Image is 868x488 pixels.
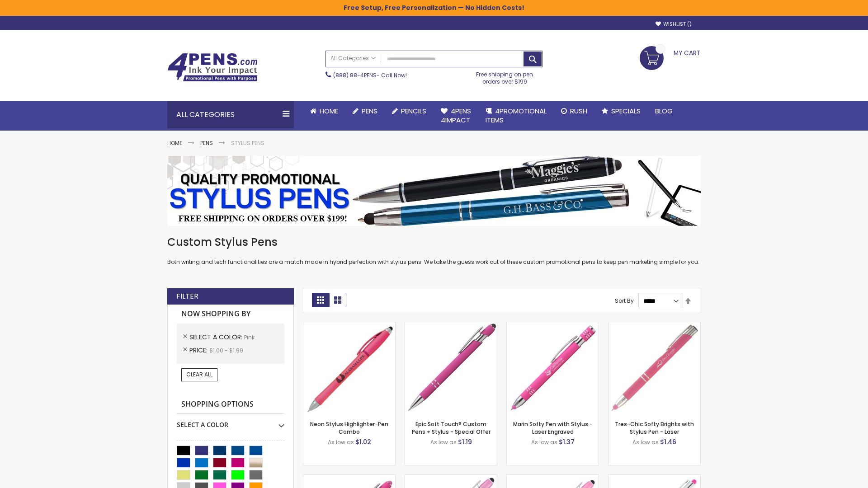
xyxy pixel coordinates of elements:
[656,21,692,28] a: Wishlist
[441,106,471,125] span: 4Pens 4impact
[326,51,380,66] a: All Categories
[167,235,701,266] div: Both writing and tech functionalities are a match made in hybrid perfection with stylus pens. We ...
[507,322,599,329] a: Marin Softy Pen with Stylus - Laser Engraved-Pink
[405,322,497,414] img: 4P-MS8B-Pink
[478,101,554,131] a: 4PROMOTIONALITEMS
[401,106,426,116] span: Pencils
[330,55,376,62] span: All Categories
[244,333,255,341] span: Pink
[333,71,407,79] span: - Call Now!
[167,101,294,128] div: All Categories
[312,293,329,307] strong: Grid
[328,438,354,446] span: As low as
[615,297,634,305] label: Sort By
[632,438,659,446] span: As low as
[559,437,575,446] span: $1.37
[177,305,284,324] strong: Now Shopping by
[615,420,694,435] a: Tres-Chic Softy Brights with Stylus Pen - Laser
[303,474,395,482] a: Ellipse Softy Brights with Stylus Pen - Laser-Pink
[200,139,213,147] a: Pens
[660,437,676,446] span: $1.46
[609,322,700,329] a: Tres-Chic Softy Brights with Stylus Pen - Laser-Pink
[609,474,700,482] a: Tres-Chic Softy with Stylus Top Pen - ColorJet-Pink
[430,438,457,446] span: As low as
[458,437,472,446] span: $1.19
[303,322,395,329] a: Neon Stylus Highlighter-Pen Combo-Pink
[189,346,209,355] span: Price
[355,437,371,446] span: $1.02
[176,291,198,301] strong: Filter
[177,395,284,414] strong: Shopping Options
[231,139,264,147] strong: Stylus Pens
[486,106,547,125] span: 4PROMOTIONAL ITEMS
[385,101,434,121] a: Pencils
[167,139,182,147] a: Home
[303,101,345,121] a: Home
[345,101,385,121] a: Pens
[609,322,700,414] img: Tres-Chic Softy Brights with Stylus Pen - Laser-Pink
[303,322,395,414] img: Neon Stylus Highlighter-Pen Combo-Pink
[655,106,673,116] span: Blog
[181,368,217,381] a: Clear All
[594,101,648,121] a: Specials
[167,156,701,226] img: Stylus Pens
[186,371,212,378] span: Clear All
[611,106,641,116] span: Specials
[167,235,701,249] h1: Custom Stylus Pens
[405,474,497,482] a: Ellipse Stylus Pen - LaserMax-Pink
[177,414,284,429] div: Select A Color
[405,322,497,329] a: 4P-MS8B-Pink
[333,71,377,79] a: (888) 88-4PENS
[362,106,377,116] span: Pens
[513,420,593,435] a: Marin Softy Pen with Stylus - Laser Engraved
[310,420,388,435] a: Neon Stylus Highlighter-Pen Combo
[412,420,491,435] a: Epic Soft Touch® Custom Pens + Stylus - Special Offer
[648,101,680,121] a: Blog
[167,53,258,82] img: 4Pens Custom Pens and Promotional Products
[554,101,594,121] a: Rush
[209,347,243,354] span: $1.00 - $1.99
[434,101,478,131] a: 4Pens4impact
[467,67,543,85] div: Free shipping on pen orders over $199
[531,438,557,446] span: As low as
[320,106,338,116] span: Home
[507,474,599,482] a: Ellipse Stylus Pen - ColorJet-Pink
[189,333,244,342] span: Select A Color
[570,106,587,116] span: Rush
[507,322,599,414] img: Marin Softy Pen with Stylus - Laser Engraved-Pink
